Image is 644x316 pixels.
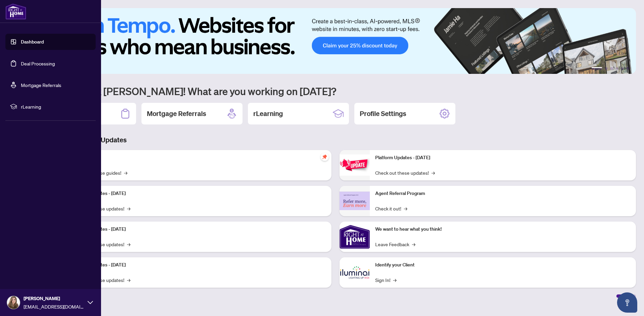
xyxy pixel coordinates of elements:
[616,67,618,70] button: 4
[617,292,637,313] button: Open asap
[412,240,415,248] span: →
[610,67,613,70] button: 3
[605,67,608,70] button: 2
[591,67,602,70] button: 1
[375,240,415,248] a: Leave Feedback→
[21,82,61,88] a: Mortgage Referrals
[147,109,206,118] h2: Mortgage Referrals
[340,192,370,210] img: Agent Referral Program
[375,169,435,176] a: Check out these updates!→
[375,154,631,162] p: Platform Updates - [DATE]
[5,3,26,20] img: logo
[21,39,44,45] a: Dashboard
[375,276,396,284] a: Sign In!→
[626,67,629,70] button: 6
[7,296,20,309] img: Profile Icon
[404,205,407,212] span: →
[71,190,326,197] p: Platform Updates - [DATE]
[340,154,370,176] img: Platform Updates - June 23, 2025
[431,169,435,176] span: →
[621,67,624,70] button: 5
[375,261,631,269] p: Identify your Client
[71,226,326,233] p: Platform Updates - [DATE]
[127,240,130,248] span: →
[35,8,636,74] img: Slide 0
[124,169,127,176] span: →
[21,103,91,110] span: rLearning
[35,85,636,97] h1: Welcome back [PERSON_NAME]! What are you working on [DATE]?
[253,109,283,118] h2: rLearning
[393,276,396,284] span: →
[375,205,407,212] a: Check it out!→
[375,226,631,233] p: We want to hear what you think!
[321,153,329,161] span: pushpin
[21,60,55,66] a: Deal Processing
[375,190,631,197] p: Agent Referral Program
[127,276,130,284] span: →
[71,261,326,269] p: Platform Updates - [DATE]
[127,205,130,212] span: →
[360,109,406,118] h2: Profile Settings
[24,303,84,310] span: [EMAIL_ADDRESS][DOMAIN_NAME]
[24,295,84,302] span: [PERSON_NAME]
[35,135,636,145] h3: Brokerage & Industry Updates
[71,154,326,162] p: Self-Help
[340,222,370,252] img: We want to hear what you think!
[340,257,370,288] img: Identify your Client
